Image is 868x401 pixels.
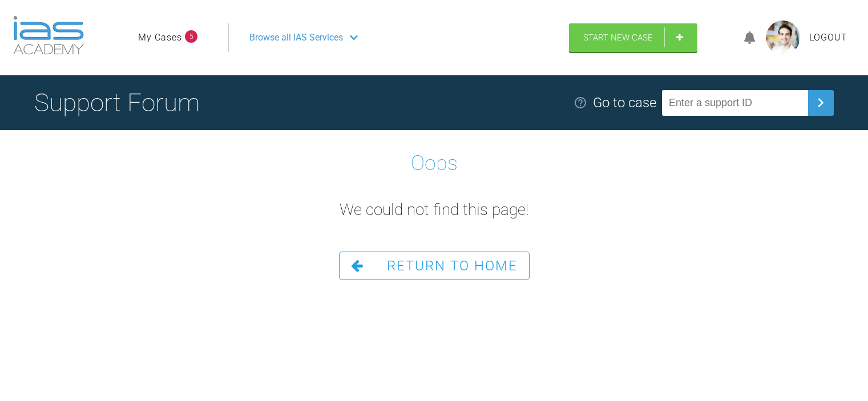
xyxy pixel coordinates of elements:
span: 5 [185,30,197,43]
img: profile.png [766,21,800,55]
a: Logout [809,30,847,45]
span: Start New Case [583,33,653,43]
img: help.e70b9f3d.svg [574,96,587,110]
img: chevronRight.28bd32b0.svg [812,94,830,112]
a: Start New Case [569,23,697,52]
a: My Cases [138,30,182,45]
img: logo-light.3e3ef733.png [13,16,84,55]
span: Return To Home [387,258,518,274]
h1: Support Forum [34,83,200,123]
a: Return To Home [339,252,530,280]
div: Go to case [593,92,656,114]
h1: Oops [411,147,458,180]
span: Browse all IAS Services [249,30,343,45]
input: Enter a support ID [662,90,808,116]
h2: We could not find this page! [340,197,528,223]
